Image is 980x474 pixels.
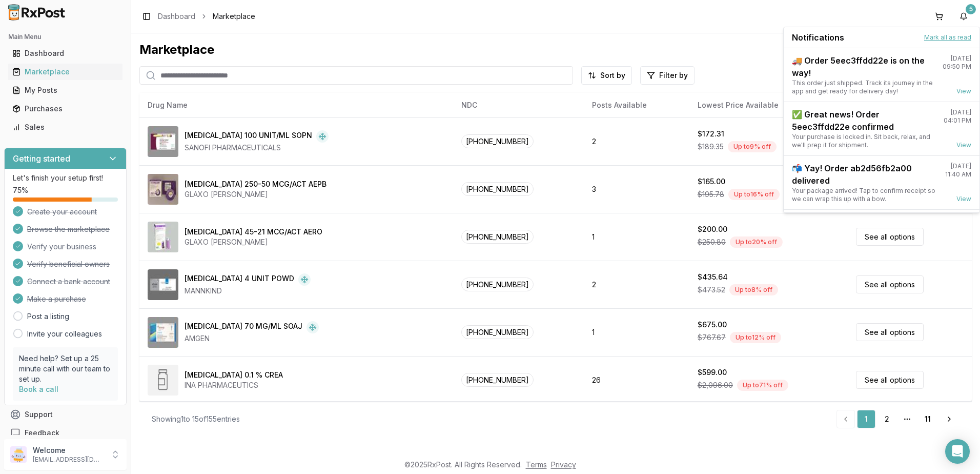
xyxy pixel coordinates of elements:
a: View [956,195,971,203]
a: See all options [856,371,924,389]
div: 5 [966,4,976,14]
button: Dashboard [4,45,127,62]
div: Showing 1 to 15 of 155 entries [152,414,240,424]
div: 04:01 PM [944,116,971,125]
div: Open Intercom Messenger [945,439,970,464]
span: Filter by [659,70,688,81]
div: SANOFI PHARMACEUTICALS [185,143,329,153]
button: Sales [4,119,127,135]
a: 2 [877,410,896,428]
td: 1 [584,308,689,356]
span: Feedback [25,428,59,438]
span: $2,096.00 [698,380,733,390]
span: Create your account [27,207,97,217]
div: This order just shipped. Track its journey in the app and get ready for delivery day! [792,79,934,95]
a: Book a call [19,385,58,393]
div: AMGEN [185,333,319,344]
button: Marketplace [4,64,127,80]
a: Terms [526,460,547,469]
div: Purchases [12,104,118,114]
div: ✅ Great news! Order 5eec3ffdd22e confirmed [792,108,935,133]
td: 26 [584,356,689,404]
div: [MEDICAL_DATA] 250-50 MCG/ACT AEPB [185,179,326,189]
img: Aimovig 70 MG/ML SOAJ [148,317,178,348]
div: Up to 20 % off [730,236,783,248]
div: Dashboard [12,48,118,58]
td: 2 [584,261,689,308]
img: RxPost Logo [4,4,70,21]
div: Sales [12,122,118,132]
th: Lowest Price Available [689,93,848,117]
a: See all options [856,228,924,246]
a: Purchases [8,100,122,118]
p: [EMAIL_ADDRESS][DOMAIN_NAME] [33,456,104,464]
span: Notifications [792,31,844,44]
a: View [956,87,971,95]
a: Privacy [551,460,576,469]
a: Dashboard [8,44,122,63]
div: [MEDICAL_DATA] 0.1 % CREA [185,370,283,380]
td: 1 [584,213,689,261]
nav: breadcrumb [158,11,255,22]
td: 3 [584,165,689,213]
th: Posts Available [584,93,689,117]
p: Need help? Set up a 25 minute call with our team to set up. [19,353,112,384]
a: 11 [918,410,937,428]
p: Welcome [33,445,104,456]
div: [MEDICAL_DATA] 100 UNIT/ML SOPN [185,130,312,143]
button: Filter by [640,66,695,85]
img: Afrezza 4 UNIT POWD [148,269,178,300]
div: Marketplace [12,67,118,77]
div: MANNKIND [185,286,311,296]
h2: Main Menu [8,33,122,41]
span: Connect a bank account [27,276,110,287]
th: NDC [453,93,584,117]
span: [PHONE_NUMBER] [461,325,534,339]
img: Amcinonide 0.1 % CREA [148,365,178,396]
div: 🚚 Order 5eec3ffdd22e is on the way! [792,54,934,79]
div: GLAXO [PERSON_NAME] [185,189,326,200]
img: Advair Diskus 250-50 MCG/ACT AEPB [148,174,178,205]
nav: pagination [836,410,959,428]
span: [PHONE_NUMBER] [461,373,534,387]
span: Verify beneficial owners [27,259,110,269]
span: [PHONE_NUMBER] [461,134,534,148]
a: Post a listing [27,311,69,322]
span: $473.52 [698,285,725,295]
span: [PHONE_NUMBER] [461,278,534,291]
span: $189.35 [698,142,724,152]
a: View [956,141,971,149]
div: Up to 16 % off [728,189,780,200]
div: 11:40 AM [945,170,971,179]
button: Sort by [581,66,632,85]
div: Your purchase is locked in. Sit back, relax, and we'll prep it for shipment. [792,133,935,149]
div: Up to 71 % off [737,380,788,391]
div: [DATE] [951,162,971,170]
a: Sales [8,118,122,136]
div: $675.00 [698,320,727,330]
a: My Posts [8,81,122,100]
div: Up to 8 % off [729,284,778,295]
button: My Posts [4,82,127,98]
span: 75 % [13,185,28,195]
div: $435.64 [698,272,728,282]
button: Mark all as read [924,33,971,42]
span: Verify your business [27,242,96,252]
button: Support [4,405,127,424]
div: $200.00 [698,224,727,234]
div: [MEDICAL_DATA] 4 UNIT POWD [185,273,294,286]
img: User avatar [10,446,27,463]
span: [PHONE_NUMBER] [461,230,534,244]
button: Purchases [4,101,127,117]
a: Dashboard [158,11,195,22]
div: Your package arrived! Tap to confirm receipt so we can wrap this up with a bow. [792,187,937,203]
span: $767.67 [698,332,726,343]
p: Let's finish your setup first! [13,173,118,183]
img: Admelog SoloStar 100 UNIT/ML SOPN [148,126,178,157]
div: [DATE] [951,54,971,63]
a: See all options [856,275,924,293]
div: [MEDICAL_DATA] 45-21 MCG/ACT AERO [185,227,322,237]
button: Feedback [4,424,127,442]
div: [MEDICAL_DATA] 70 MG/ML SOAJ [185,321,302,333]
div: 09:50 PM [943,63,971,71]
